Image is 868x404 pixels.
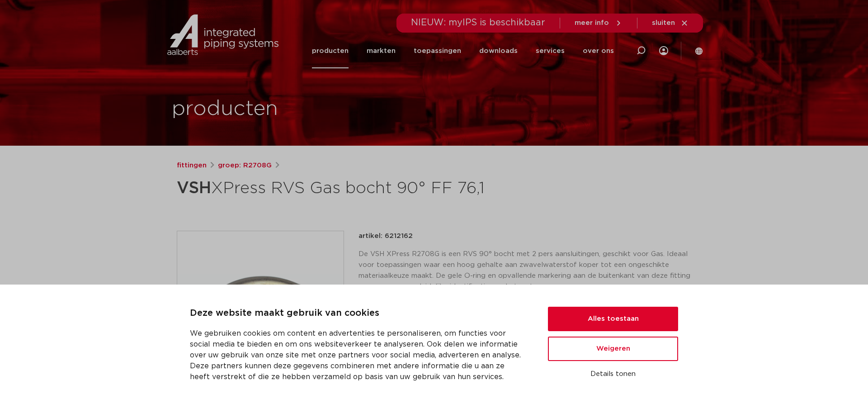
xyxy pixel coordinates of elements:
nav: Menu [312,33,614,68]
a: producten [312,33,349,68]
button: Weigeren [548,337,678,361]
p: We gebruiken cookies om content en advertenties te personaliseren, om functies voor social media ... [190,328,526,382]
span: meer info [575,19,609,26]
a: groep: R2708G [218,160,272,171]
button: Details tonen [548,366,678,382]
span: NIEUW: myIPS is beschikbaar [411,18,545,27]
a: meer info [575,19,623,27]
a: downloads [479,33,518,68]
p: Deze website maakt gebruik van cookies [190,306,526,321]
p: artikel: 6212162 [359,231,413,242]
h1: producten [172,95,278,124]
a: fittingen [177,160,207,171]
p: De VSH XPress R2708G is een RVS 90° bocht met 2 pers aansluitingen, geschikt voor Gas. Ideaal voo... [359,249,691,292]
h1: XPress RVS Gas bocht 90° FF 76,1 [177,175,516,202]
strong: VSH [177,180,211,196]
a: toepassingen [414,33,461,68]
span: sluiten [652,19,675,26]
a: services [536,33,565,68]
a: over ons [583,33,614,68]
img: Product Image for VSH XPress RVS Gas bocht 90° FF 76,1 [177,231,344,398]
button: Alles toestaan [548,307,678,331]
a: sluiten [652,19,689,27]
a: markten [367,33,396,68]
